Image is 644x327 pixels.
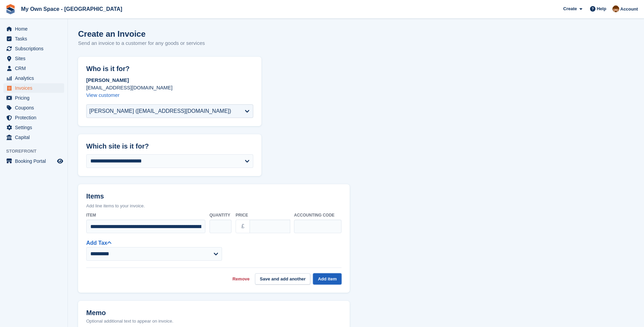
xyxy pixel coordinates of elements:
[15,123,56,132] span: Settings
[3,156,64,166] a: menu
[3,54,64,63] a: menu
[15,93,56,103] span: Pricing
[209,212,232,218] label: Quantity
[15,113,56,122] span: Protection
[3,123,64,132] a: menu
[233,276,250,282] a: Remove
[15,34,56,44] span: Tasks
[3,44,64,53] a: menu
[3,133,64,142] a: menu
[313,273,342,285] button: Add item
[86,309,173,317] h2: Memo
[86,212,205,218] label: Item
[86,203,342,209] p: Add line items to your invoice.
[86,65,253,73] h2: Who is it for?
[15,156,56,166] span: Booking Portal
[86,192,342,202] h2: Items
[86,84,253,91] p: [EMAIL_ADDRESS][DOMAIN_NAME]
[78,29,205,38] h1: Create an Invoice
[3,34,64,44] a: menu
[612,5,619,12] img: Paula Harris
[78,39,205,47] p: Send an invoice to a customer for any goods or services
[86,142,253,150] h2: Which site is it for?
[3,24,64,34] a: menu
[15,44,56,53] span: Subscriptions
[563,5,577,12] span: Create
[6,148,68,155] span: Storefront
[56,157,64,165] a: Preview store
[15,103,56,113] span: Coupons
[86,318,173,325] p: Optional additional text to appear on invoice.
[15,83,56,93] span: Invoices
[3,64,64,73] a: menu
[89,107,231,115] div: [PERSON_NAME] ([EMAIL_ADDRESS][DOMAIN_NAME])
[15,64,56,73] span: CRM
[3,73,64,83] a: menu
[18,3,125,15] a: My Own Space - [GEOGRAPHIC_DATA]
[294,212,342,218] label: Accounting code
[86,240,111,246] a: Add Tax
[15,24,56,34] span: Home
[3,83,64,93] a: menu
[15,73,56,83] span: Analytics
[15,133,56,142] span: Capital
[620,6,638,13] span: Account
[597,5,606,12] span: Help
[86,76,253,84] p: [PERSON_NAME]
[86,92,119,98] a: View customer
[236,212,290,218] label: Price
[15,54,56,63] span: Sites
[3,93,64,103] a: menu
[3,103,64,113] a: menu
[5,4,16,14] img: stora-icon-8386f47178a22dfd0bd8f6a31ec36ba5ce8667c1dd55bd0f319d3a0aa187defe.svg
[3,113,64,122] a: menu
[255,273,310,285] button: Save and add another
